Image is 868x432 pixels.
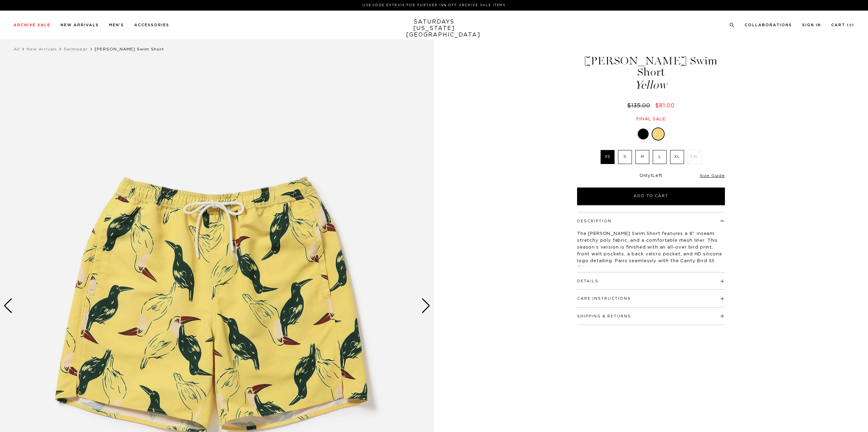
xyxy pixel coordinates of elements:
[577,279,599,283] button: Details
[618,150,632,164] label: S
[802,23,821,27] a: Sign In
[109,23,124,27] a: Men's
[745,23,792,27] a: Collaborations
[627,103,653,108] del: $135.00
[577,230,725,271] p: The [PERSON_NAME] Swim Short features a 6" inseam, stretchy poly fabric, and a comfortable mesh l...
[134,23,169,27] a: Accessories
[27,47,57,51] a: New Arrivals
[64,47,88,51] a: Swimwear
[14,47,20,51] a: All
[635,150,649,164] label: M
[576,79,726,91] span: Yellow
[653,150,667,164] label: L
[406,19,462,38] a: SATURDAYS[US_STATE][GEOGRAPHIC_DATA]
[576,55,726,91] h1: [PERSON_NAME] Swim Short
[601,150,615,164] label: XS
[95,47,164,51] span: [PERSON_NAME] Swim Short
[670,150,684,164] label: XL
[849,24,852,27] small: 0
[61,23,99,27] a: New Arrivals
[16,3,852,8] p: Use Code EXTRA15 for Further 15% Off Archive Sale Items
[700,174,725,178] a: Size Guide
[577,173,725,179] div: Only Left
[577,219,611,223] button: Description
[655,103,675,108] span: $81.00
[3,298,13,313] div: Previous slide
[831,23,854,27] a: Cart (0)
[577,297,631,300] button: Care Instructions
[14,23,50,27] a: Archive Sale
[577,188,725,205] button: Add to Cart
[651,174,652,178] span: 1
[576,116,726,122] div: Final sale
[421,298,431,313] div: Next slide
[577,314,631,318] button: Shipping & Returns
